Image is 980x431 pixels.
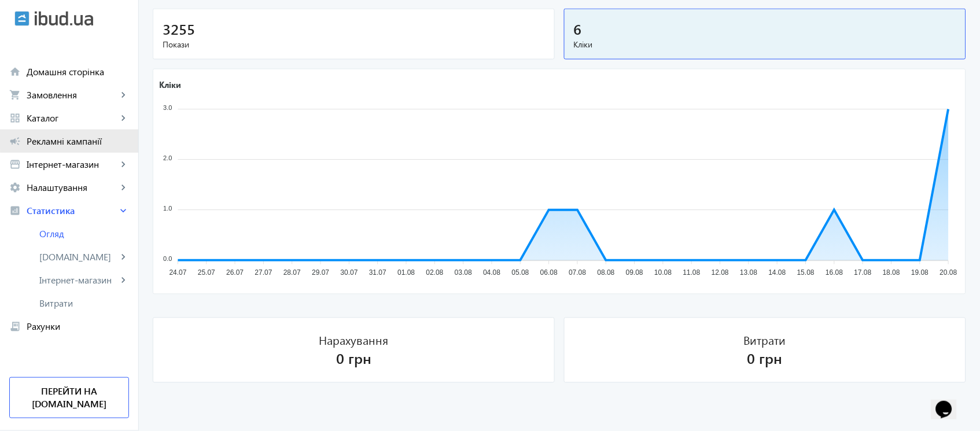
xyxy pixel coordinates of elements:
div: 0 грн [336,348,371,369]
tspan: 31.07 [369,269,386,277]
tspan: 17.08 [854,269,872,277]
mat-icon: storefront [9,159,21,170]
mat-icon: shopping_cart [9,89,21,101]
tspan: 24.07 [170,269,187,277]
span: Каталог [27,112,117,124]
tspan: 06.08 [540,269,558,277]
span: 3255 [163,19,195,38]
tspan: 04.08 [483,269,500,277]
mat-icon: keyboard_arrow_right [117,274,129,286]
span: Покази [163,39,545,50]
tspan: 02.08 [426,269,444,277]
mat-icon: keyboard_arrow_right [117,205,129,216]
span: Замовлення [27,89,117,101]
mat-icon: settings [9,182,21,193]
mat-icon: analytics [9,205,21,216]
mat-icon: keyboard_arrow_right [117,251,129,263]
mat-icon: home [9,66,21,78]
tspan: 12.08 [712,269,729,277]
span: Інтернет-магазин [39,274,117,286]
tspan: 19.08 [912,269,929,277]
tspan: 13.08 [740,269,758,277]
mat-icon: keyboard_arrow_right [117,112,129,124]
mat-icon: grid_view [9,112,21,124]
tspan: 11.08 [683,269,701,277]
div: Витрати [744,332,786,348]
tspan: 08.08 [598,269,615,277]
span: Кліки [574,39,956,50]
mat-icon: keyboard_arrow_right [117,159,129,170]
mat-icon: campaign [9,135,21,147]
span: Огляд [39,228,129,240]
tspan: 05.08 [512,269,529,277]
tspan: 29.07 [312,269,329,277]
text: Кліки [159,80,181,91]
a: Перейти на [DOMAIN_NAME] [9,377,129,418]
img: ibud.svg [14,11,30,26]
tspan: 15.08 [797,269,815,277]
tspan: 1.0 [163,205,172,212]
tspan: 26.07 [226,269,244,277]
span: Рахунки [27,321,129,332]
tspan: 01.08 [397,269,415,277]
iframe: chat widget [931,385,968,419]
span: Домашня сторінка [27,66,129,78]
tspan: 18.08 [883,269,900,277]
tspan: 27.07 [255,269,272,277]
span: Рекламні кампанії [27,135,129,147]
span: Статистика [27,205,117,216]
tspan: 30.07 [341,269,358,277]
tspan: 28.07 [283,269,301,277]
tspan: 3.0 [163,105,172,112]
tspan: 03.08 [455,269,472,277]
span: Інтернет-магазин [27,159,117,170]
mat-icon: receipt_long [9,321,21,332]
mat-icon: keyboard_arrow_right [117,182,129,193]
div: Нарахування [319,332,389,348]
tspan: 09.08 [626,269,643,277]
div: 0 грн [747,348,783,369]
tspan: 20.08 [940,269,957,277]
span: 6 [574,19,582,38]
tspan: 2.0 [163,155,172,162]
span: Налаштування [27,182,117,193]
tspan: 10.08 [654,269,672,277]
span: [DOMAIN_NAME] [39,251,117,263]
tspan: 0.0 [163,256,172,263]
span: Витрати [39,297,129,309]
tspan: 14.08 [769,269,786,277]
img: ibud_text.svg [35,11,93,26]
mat-icon: keyboard_arrow_right [117,89,129,101]
tspan: 16.08 [826,269,843,277]
tspan: 07.08 [569,269,586,277]
tspan: 25.07 [198,269,215,277]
